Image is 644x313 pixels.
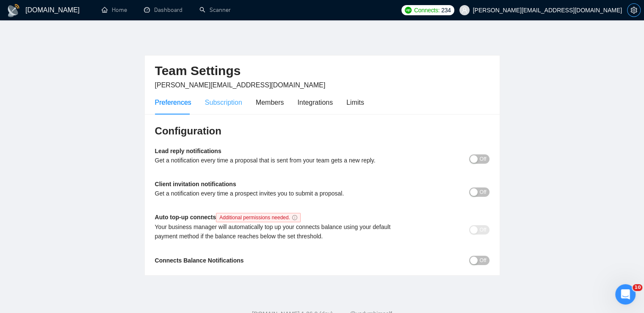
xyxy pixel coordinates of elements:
[155,214,304,221] b: Auto top-up connects
[155,97,191,108] div: Preferences
[627,3,641,17] button: setting
[7,4,20,17] img: logo
[155,148,221,154] b: Lead reply notifications
[155,257,244,264] b: Connects Balance Notifications
[155,156,406,165] div: Get a notification every time a proposal that is sent from your team gets a new reply.
[155,62,489,80] h2: Team Settings
[298,97,333,108] div: Integrations
[627,7,641,14] a: setting
[480,256,486,265] span: Off
[633,284,642,291] span: 10
[292,215,297,220] span: info-circle
[155,189,406,198] div: Get a notification every time a prospect invites you to submit a proposal.
[155,124,489,138] h3: Configuration
[346,97,364,108] div: Limits
[441,6,451,15] span: 234
[199,6,231,14] a: searchScanner
[216,213,301,222] span: Additional permissions needed.
[405,7,412,14] img: upwork-logo.png
[155,222,406,241] div: Your business manager will automatically top up your connects balance using your default payment ...
[480,154,486,164] span: Off
[462,7,467,13] span: user
[155,181,236,187] b: Client invitation notifications
[102,6,127,14] a: homeHome
[480,187,486,197] span: Off
[480,225,486,235] span: Off
[155,81,326,89] span: [PERSON_NAME][EMAIL_ADDRESS][DOMAIN_NAME]
[615,284,636,305] iframe: Intercom live chat
[144,6,182,14] a: dashboardDashboard
[256,97,284,108] div: Members
[414,6,439,15] span: Connects:
[205,97,242,108] div: Subscription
